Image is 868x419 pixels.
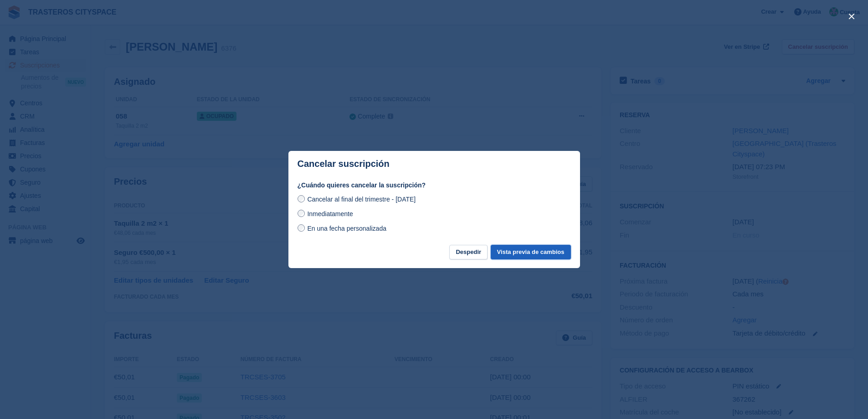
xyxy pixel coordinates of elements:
span: Cancelar al final del trimestre - [DATE] [307,196,416,203]
input: Inmediatamente [298,210,305,217]
button: Vista previa de cambios [491,245,571,260]
input: Cancelar al final del trimestre - [DATE] [298,195,305,202]
p: Cancelar suscripción [298,159,390,169]
label: ¿Cuándo quieres cancelar la suscripción? [298,181,571,190]
span: Inmediatamente [307,210,353,217]
span: En una fecha personalizada [307,225,386,232]
input: En una fecha personalizada [298,224,305,232]
button: close [844,9,859,24]
button: Despedir [449,245,488,260]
